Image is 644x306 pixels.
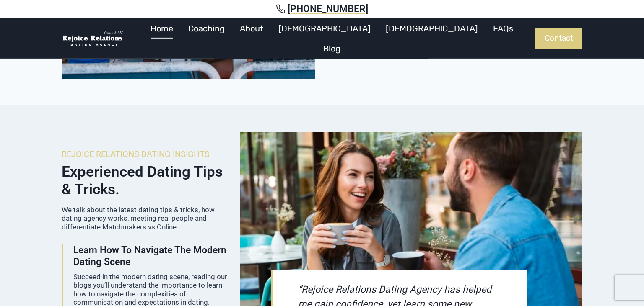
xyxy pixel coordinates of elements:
[288,3,368,15] span: [PHONE_NUMBER]
[378,18,486,39] a: [DEMOGRAPHIC_DATA]
[232,18,271,39] a: About
[143,18,181,39] a: Home
[181,18,232,39] a: Coaching
[316,39,348,59] a: Blog
[73,244,233,267] h5: Learn how to navigate the modern dating scene
[10,3,634,15] a: [PHONE_NUMBER]
[129,18,535,59] nav: Primary Navigation
[486,18,521,39] a: FAQs
[62,30,125,47] img: Rejoice Relations
[62,149,210,159] a: Rejoice Relations Dating Insights
[271,18,378,39] a: [DEMOGRAPHIC_DATA]
[62,206,233,231] p: We talk about the latest dating tips & tricks, how dating agency works, meeting real people and d...
[62,163,233,198] h2: Experienced Dating Tips & Tricks.
[535,28,582,49] a: Contact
